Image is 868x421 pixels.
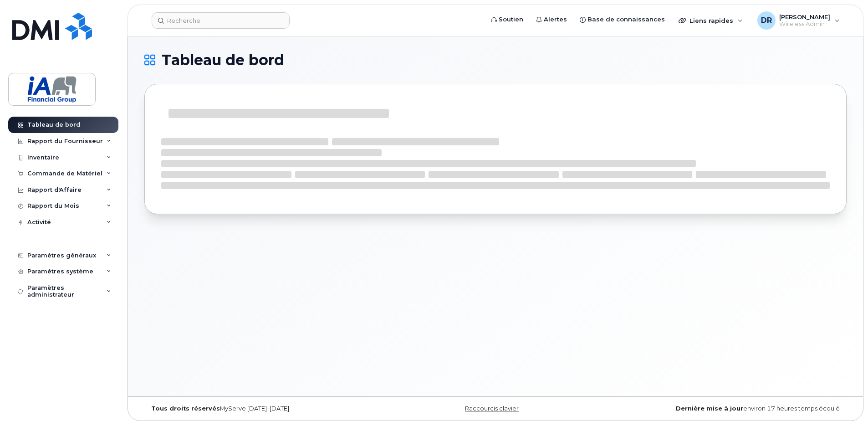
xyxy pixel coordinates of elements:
div: MyServe [DATE]–[DATE] [144,405,378,412]
div: environ 17 heures temps écoulé [613,405,847,412]
strong: Dernière mise à jour [676,405,743,412]
a: Raccourcis clavier [465,405,519,412]
strong: Tous droits réservés [151,405,220,412]
span: Tableau de bord [162,53,284,67]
